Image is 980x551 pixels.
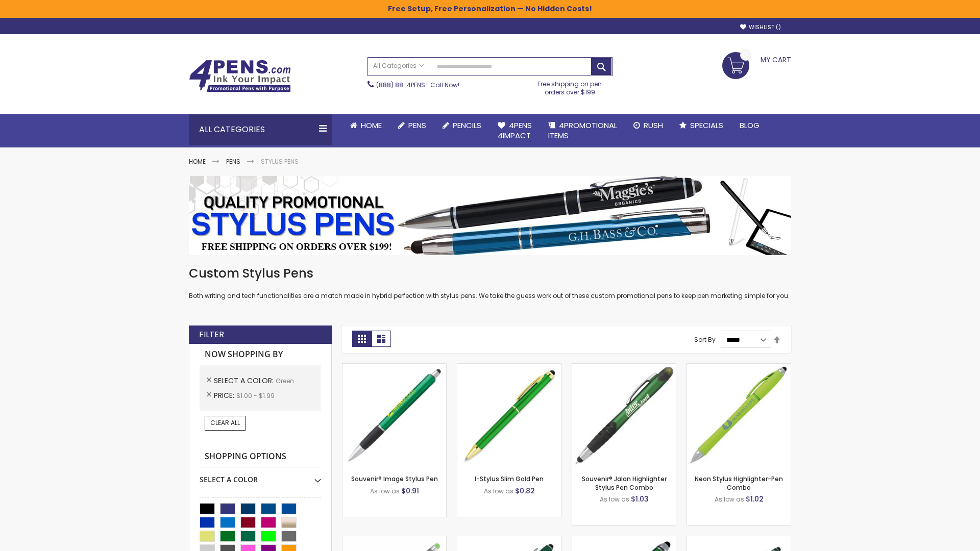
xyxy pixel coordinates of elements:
[687,364,791,467] img: Neon Stylus Highlighter-Pen Combo-Green
[690,120,723,131] span: Specials
[189,265,791,300] div: Both writing and tech functionalities are a match made in hybrid perfection with stylus pens. We ...
[342,363,446,372] a: Souvenir® Image Stylus Pen-Green
[200,467,321,485] div: Select A Color
[582,474,667,491] a: Souvenir® Jalan Highlighter Stylus Pen Combo
[740,23,781,31] a: Wishlist
[671,114,731,137] a: Specials
[236,391,275,400] span: $1.00 - $1.99
[376,81,425,89] a: (888) 88-4PENS
[408,120,426,131] span: Pens
[342,536,446,544] a: Islander Softy Gel with Stylus - ColorJet Imprint-Green
[453,120,481,131] span: Pencils
[210,418,240,427] span: Clear All
[489,114,540,147] a: 4Pens4impact
[376,81,459,89] span: - Call Now!
[527,76,613,96] div: Free shipping on pen orders over $199
[189,114,332,145] div: All Categories
[572,364,676,467] img: Souvenir® Jalan Highlighter Stylus Pen Combo-Green
[457,364,561,467] img: I-Stylus Slim Gold-Green
[548,120,617,141] span: 4PROMOTIONAL ITEMS
[373,62,424,70] span: All Categories
[189,265,791,282] h1: Custom Stylus Pens
[695,474,783,491] a: Neon Stylus Highlighter-Pen Combo
[361,120,382,131] span: Home
[498,120,532,141] span: 4Pens 4impact
[625,114,671,137] a: Rush
[351,474,438,483] a: Souvenir® Image Stylus Pen
[731,114,768,137] a: Blog
[715,495,744,504] span: As low as
[484,487,513,495] span: As low as
[746,494,764,504] span: $1.02
[540,114,625,147] a: 4PROMOTIONALITEMS
[342,114,390,137] a: Home
[515,486,535,496] span: $0.82
[214,375,276,386] span: Select A Color
[226,157,240,166] a: Pens
[694,335,716,344] label: Sort By
[189,157,206,166] a: Home
[214,390,236,400] span: Price
[342,364,446,467] img: Souvenir® Image Stylus Pen-Green
[457,536,561,544] a: Custom Soft Touch® Metal Pens with Stylus-Green
[189,60,291,92] img: 4Pens Custom Pens and Promotional Products
[261,157,299,166] strong: Stylus Pens
[401,486,419,496] span: $0.91
[572,536,676,544] a: Kyra Pen with Stylus and Flashlight-Green
[199,329,224,340] strong: Filter
[475,474,544,483] a: I-Stylus Slim Gold Pen
[457,363,561,372] a: I-Stylus Slim Gold-Green
[390,114,434,137] a: Pens
[644,120,663,131] span: Rush
[740,120,759,131] span: Blog
[276,377,294,385] span: Green
[572,363,676,372] a: Souvenir® Jalan Highlighter Stylus Pen Combo-Green
[205,416,246,430] a: Clear All
[600,495,629,504] span: As low as
[631,494,649,504] span: $1.03
[687,536,791,544] a: Colter Stylus Twist Metal Pen-Green
[687,363,791,372] a: Neon Stylus Highlighter-Pen Combo-Green
[189,176,791,255] img: Stylus Pens
[200,446,321,468] strong: Shopping Options
[200,344,321,365] strong: Now Shopping by
[434,114,489,137] a: Pencils
[368,58,429,74] a: All Categories
[352,331,372,347] strong: Grid
[370,487,400,495] span: As low as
